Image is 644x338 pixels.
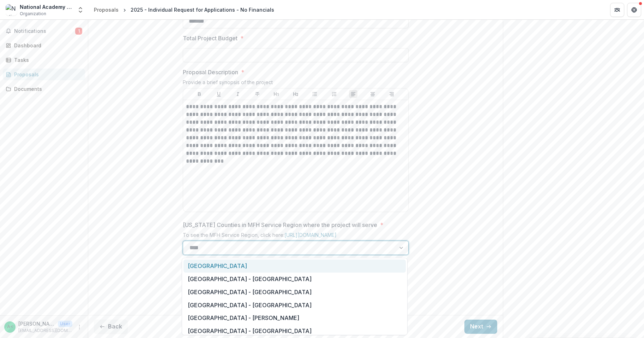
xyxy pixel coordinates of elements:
[94,6,119,13] div: Proposals
[464,320,497,334] button: Next
[349,90,357,98] button: Align Left
[18,320,55,327] p: [PERSON_NAME] <[EMAIL_ADDRESS][DOMAIN_NAME]>
[14,85,79,93] div: Documents
[183,34,237,42] p: Total Project Budget
[58,321,72,327] p: User
[14,42,79,49] div: Dashboard
[20,11,46,17] span: Organization
[272,90,281,98] button: Heading 1
[3,54,85,66] a: Tasks
[183,325,406,338] div: [GEOGRAPHIC_DATA] - [GEOGRAPHIC_DATA]
[627,3,641,17] button: Get Help
[183,79,409,88] div: Provide a brief synopsis of the project
[183,68,238,76] p: Proposal Description
[75,323,84,331] button: More
[610,3,624,17] button: Partners
[183,273,406,286] div: [GEOGRAPHIC_DATA] - [GEOGRAPHIC_DATA]
[75,28,82,35] span: 1
[18,327,72,334] p: [EMAIL_ADDRESS][DOMAIN_NAME]
[131,6,274,13] div: 2025 - Individual Request for Applications - No Financials
[387,90,396,98] button: Align Right
[368,90,377,98] button: Align Center
[3,40,85,51] a: Dashboard
[183,285,406,298] div: [GEOGRAPHIC_DATA] - [GEOGRAPHIC_DATA]
[291,90,300,98] button: Heading 2
[94,320,128,334] button: Back
[14,28,75,34] span: Notifications
[183,298,406,311] div: [GEOGRAPHIC_DATA] - [GEOGRAPHIC_DATA]
[311,90,319,98] button: Bullet List
[6,4,17,16] img: National Academy Of Sciences
[3,83,85,95] a: Documents
[183,260,406,273] div: [GEOGRAPHIC_DATA]
[253,90,261,98] button: Strike
[330,90,338,98] button: Ordered List
[3,69,85,80] a: Proposals
[20,3,73,11] div: National Academy Of Sciences
[183,311,406,325] div: [GEOGRAPHIC_DATA] - [PERSON_NAME]
[91,5,277,15] nav: breadcrumb
[3,25,85,37] button: Notifications1
[215,90,223,98] button: Underline
[7,325,13,329] div: Asia Williams <aswilliams@nas.edu>
[284,232,337,238] a: [URL][DOMAIN_NAME]
[183,232,409,241] div: To see the MFH Service Region, click here:
[91,5,121,15] a: Proposals
[183,221,377,229] p: [US_STATE] Counties in MFH Service Region where the project will serve
[76,3,85,17] button: Open entity switcher
[234,90,242,98] button: Italicize
[195,90,204,98] button: Bold
[14,71,79,78] div: Proposals
[14,56,79,64] div: Tasks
